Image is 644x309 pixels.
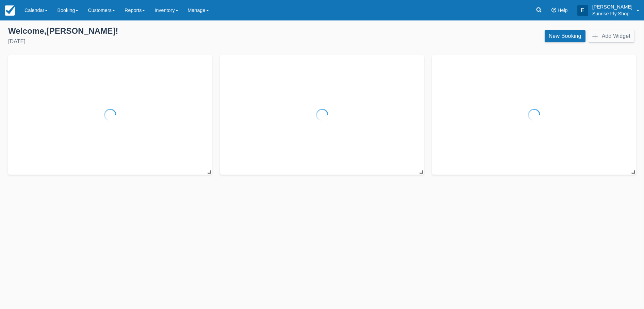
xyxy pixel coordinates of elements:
[545,30,585,42] a: New Booking
[8,38,317,46] div: [DATE]
[577,5,588,16] div: E
[588,30,634,42] button: Add Widget
[8,26,317,36] div: Welcome , [PERSON_NAME] !
[551,8,556,13] i: Help
[592,3,632,10] p: [PERSON_NAME]
[592,10,632,17] p: Sunrise Fly Shop
[5,5,15,16] img: checkfront-main-nav-mini-logo.png
[558,8,568,13] span: Help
